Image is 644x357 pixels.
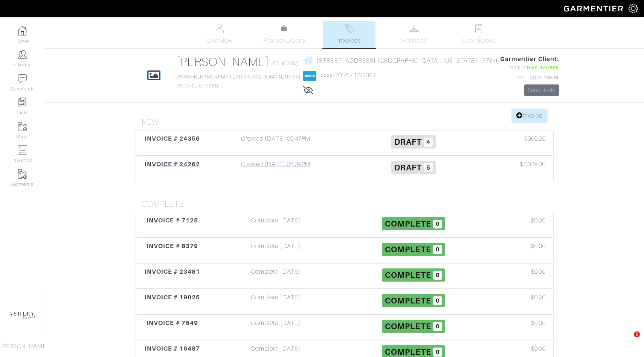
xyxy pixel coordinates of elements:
span: $2,029.30 [520,160,546,169]
span: INVOICE # 16487 [145,345,200,352]
img: dashboard-icon-dbcd8f5a0b271acd01030246c82b418ddd0df26cd7fceb0bd07c9910d44c42f6.png [18,26,27,35]
a: Overview [193,21,246,48]
a: [STREET_ADDRESS] [GEOGRAPHIC_DATA], [US_STATE] - 77845 [303,56,499,65]
div: Complete [DATE] [207,319,345,336]
a: INVOICE # 8379 Complete [DATE] Complete 0 $0.00 [136,237,554,263]
span: 0 [433,271,442,280]
span: INVOICE # 23481 [145,268,200,275]
a: INVOICE # 7549 Complete [DATE] Complete 0 $0.00 [136,314,554,340]
span: Complete [385,296,431,305]
span: $0.00 [531,344,546,353]
img: comment-icon-a0a6a9ef722e966f86d9cbdc48e553b5cf19dbc54f86b18d962a5391bc8f6eb6.png [18,74,27,83]
span: [STREET_ADDRESS] [GEOGRAPHIC_DATA], [US_STATE] - 77845 [317,57,499,64]
span: Complete [385,245,431,254]
span: INVOICE # 24356 [145,135,200,142]
span: Complete [385,322,431,331]
span: 0 [433,348,442,357]
img: garments-icon-b7da505a4dc4fd61783c78ac3ca0ef83fa9d6f193b1c9dc38574b1d14d53ca28.png [18,169,27,179]
span: 0 [433,245,442,254]
span: $999.20 [524,134,546,143]
a: INVOICE # 24262 Created [DATE] 06:39PM Draft 5 $2,029.30 [136,156,554,181]
div: Complete [DATE] [207,293,345,310]
img: clients-icon-6bae9207a08558b7cb47a8932f037763ab4055f8c8b6bfacd5dc20c3e0201464.png [18,50,27,59]
a: Invoice [511,109,548,123]
div: Complete [DATE] [207,267,345,285]
span: Look Books [462,36,496,45]
a: INVOICE # 19025 Complete [DATE] Complete 0 $0.00 [136,289,554,314]
a: Look Books [452,21,505,48]
span: Complete [385,270,431,280]
div: Last Login: Never [500,74,559,82]
img: reminder-icon-8004d30b9f0a5d33ae49ab947aed9ed385cf756f9e5892f1edd6e32f2345188e.png [18,98,27,107]
span: INVOICE # 24262 [145,161,200,168]
iframe: Intercom live chat [618,331,636,349]
h4: Complete [142,199,554,209]
span: 4 [424,138,433,147]
a: [PERSON_NAME] [176,55,269,69]
div: Complete [DATE] [207,242,345,259]
span: 0 [433,296,442,305]
span: $0.00 [531,242,546,251]
span: Overview [207,36,232,45]
div: Complete [DATE] [207,216,345,233]
span: Complete [385,347,431,357]
img: american_express-1200034d2e149cdf2cc7894a33a747db654cf6f8355cb502592f1d228b2ac700.png [303,71,316,81]
div: Status: [500,64,559,72]
span: INVOICE # 8379 [147,242,198,250]
span: 0 [433,322,442,331]
span: Complete [385,219,431,228]
a: Wardrobe [388,21,440,48]
h4: New [142,118,554,127]
div: Created [DATE] 09:47PM [207,134,345,152]
span: 0 [433,220,442,229]
span: [PHONE_NUMBER] [176,74,301,89]
a: INVOICE # 23481 Complete [DATE] Complete 0 $0.00 [136,263,554,289]
img: gear-icon-white-bd11855cb880d31180b6d7d6211b90ccbf57a29d726f0c71d8c61bd08dd39cc2.png [629,4,638,13]
a: INVOICE # 24356 Created [DATE] 09:47PM Draft 4 $999.20 [136,130,554,156]
span: $0.00 [531,319,546,328]
img: todo-9ac3debb85659649dc8f770b8b6100bb5dab4b48dedcbae339e5042a72dfd3cc.svg [474,24,484,33]
a: [PERSON_NAME][EMAIL_ADDRESS][DOMAIN_NAME] [176,74,301,80]
img: garments-icon-b7da505a4dc4fd61783c78ac3ca0ef83fa9d6f193b1c9dc38574b1d14d53ca28.png [18,122,27,131]
img: garmentier-logo-header-white-b43fb05a5012e4ada735d5af1a66efaba907eab6374d6393d1fbf88cb4ef424d.png [560,2,629,15]
span: 5 [424,163,433,172]
span: INVOICE # 7125 [147,217,198,224]
span: $0.00 [531,267,546,276]
span: $0.00 [531,216,546,225]
span: Garmentier Client: [500,55,559,64]
span: ID: #1668 [273,59,299,68]
img: basicinfo-40fd8af6dae0f16599ec9e87c0ef1c0a1fdea2edbe929e3d69a839185d80c458.svg [215,24,224,33]
span: INVOICE # 19025 [145,294,200,301]
a: Invoices [323,21,375,48]
span: 1 [634,331,640,337]
img: wardrobe-487a4870c1b7c33e795ec22d11cfc2ed9d08956e64fb3008fe2437562e282088.svg [409,24,419,33]
a: Product Library [258,24,311,45]
a: INVOICE # 7125 Complete [DATE] Complete 0 $0.00 [136,212,554,237]
div: Created [DATE] 06:39PM [207,160,345,177]
span: Invoices [337,36,360,45]
a: xxxx-7016 - 12/2022 [321,72,376,79]
span: Wardrobe [400,36,427,45]
a: Send Invite [524,84,559,96]
span: Draft [394,137,422,147]
span: INVOICE # 7549 [147,319,198,326]
img: orders-27d20c2124de7fd6de4e0e44c1d41de31381a507db9b33961299e4e07d508b8c.svg [345,24,354,33]
span: Has access [526,64,559,72]
span: Product Library [263,36,306,45]
span: Draft [394,163,422,172]
img: orders-icon-0abe47150d42831381b5fb84f609e132dff9fe21cb692f30cb5eec754e2cba89.png [18,146,27,155]
span: $0.00 [531,293,546,302]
